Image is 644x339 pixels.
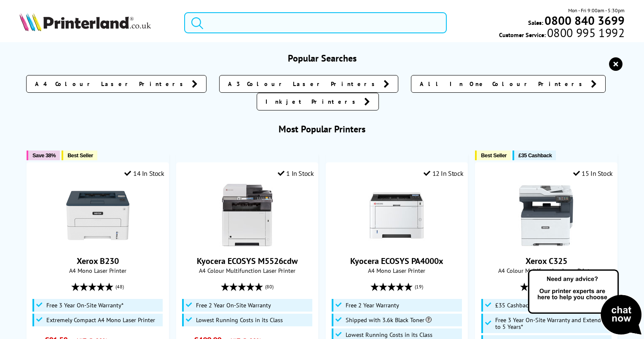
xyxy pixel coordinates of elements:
span: A4 Colour Multifunction Laser Printer [181,266,314,274]
span: £35 Cashback [495,302,531,309]
a: Xerox C325 [515,240,578,249]
span: (80) [265,279,274,295]
div: 1 In Stock [278,169,314,178]
span: Best Seller [67,152,93,159]
span: A4 Colour Laser Printers [35,80,188,88]
a: Kyocera ECOSYS PA4000x [365,240,428,249]
span: A4 Colour Multifunction Laser Printer [480,266,613,274]
span: Free 2 Year On-Site Warranty [196,302,271,309]
span: A4 Mono Laser Printer [31,266,164,274]
span: 0800 995 1992 [546,29,625,37]
span: Extremely Compact A4 Mono Laser Printer [46,317,155,323]
a: Xerox B230 [66,240,129,249]
div: 12 In Stock [424,169,463,178]
span: A4 Mono Laser Printer [330,266,464,274]
span: Sales: [528,19,543,27]
button: Best Seller [62,151,97,160]
span: Mon - Fri 9:00am - 5:30pm [568,6,625,14]
a: Xerox B230 [77,256,119,266]
span: (19) [415,279,423,295]
input: Search produ [184,12,447,33]
h3: Popular Searches [19,52,625,64]
a: All In One Colour Printers [411,75,606,93]
span: (48) [115,279,124,295]
span: Inkjet Printers [266,97,360,106]
img: Open Live Chat window [526,268,644,337]
img: Xerox B230 [66,184,129,247]
span: Save 38% [32,152,56,159]
a: 0800 840 3699 [543,16,625,24]
a: Inkjet Printers [257,93,379,110]
a: Xerox C325 [526,256,567,266]
a: A4 Colour Laser Printers [26,75,207,93]
span: Free 3 Year On-Site Warranty* [46,302,123,309]
span: £35 Cashback [518,152,552,159]
span: Lowest Running Costs in its Class [196,317,283,323]
span: Free 3 Year On-Site Warranty and Extend up to 5 Years* [495,317,609,330]
img: Xerox C325 [515,184,578,247]
span: Best Seller [481,152,507,159]
button: Save 38% [27,151,60,160]
a: A3 Colour Laser Printers [219,75,398,93]
b: 0800 840 3699 [545,13,625,28]
span: Lowest Running Costs in its Class [346,331,432,338]
img: Printerland Logo [19,13,151,31]
button: Best Seller [475,151,511,160]
a: Kyocera ECOSYS M5526cdw [197,256,298,266]
a: Kyocera ECOSYS PA4000x [350,256,443,266]
button: £35 Cashback [513,151,556,160]
span: Free 2 Year Warranty [346,302,399,309]
a: Printerland Logo [19,13,174,33]
span: Shipped with 3.6k Black Toner [346,317,432,323]
h3: Most Popular Printers [19,123,625,135]
span: All In One Colour Printers [420,80,587,88]
img: Kyocera ECOSYS PA4000x [365,184,428,247]
div: 15 In Stock [573,169,613,178]
div: 14 In Stock [124,169,164,178]
span: Customer Service: [499,29,625,39]
span: A3 Colour Laser Printers [228,80,379,88]
img: Kyocera ECOSYS M5526cdw [216,184,279,247]
a: Kyocera ECOSYS M5526cdw [216,240,279,249]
